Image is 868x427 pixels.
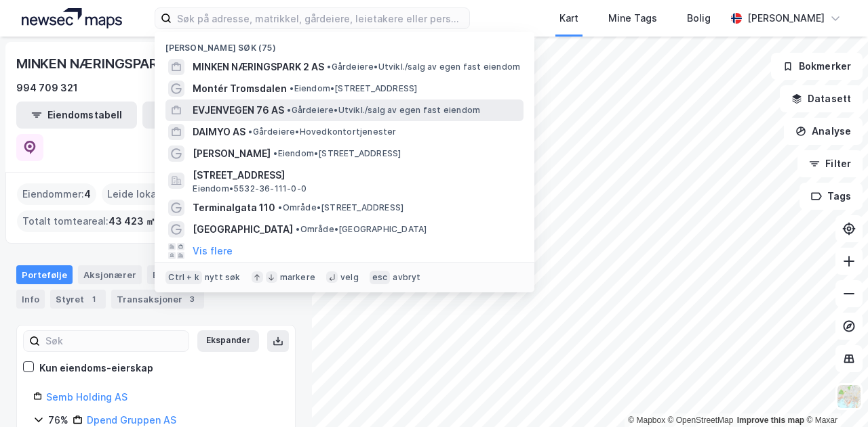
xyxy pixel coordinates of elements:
div: 994 709 321 [16,80,78,96]
a: Dpend Gruppen AS [87,414,176,426]
span: [STREET_ADDRESS] [193,167,518,183]
div: Eiendommer : [17,183,96,205]
div: markere [280,272,315,283]
span: [GEOGRAPHIC_DATA] [193,221,293,238]
a: OpenStreetMap [668,415,734,425]
button: Ekspander [197,330,259,352]
span: • [273,148,277,158]
div: Info [16,290,45,309]
div: Ctrl + k [165,271,202,284]
span: 43 423 ㎡ [108,213,155,229]
span: • [327,62,331,72]
button: Tags [800,183,863,210]
span: Gårdeiere • Hovedkontortjenester [248,127,396,137]
div: Totalt tomteareal : [17,210,161,232]
span: • [290,83,294,93]
span: MINKEN NÆRINGSPARK 2 AS [193,59,324,75]
span: 4 [84,186,91,202]
div: 3 [185,292,199,306]
span: Gårdeiere • Utvikl./salg av egen fast eiendom [327,62,520,72]
span: Gårdeiere • Utvikl./salg av egen fast eiendom [287,105,480,116]
span: • [287,105,291,115]
span: [PERSON_NAME] [193,145,271,162]
span: Montér Tromsdalen [193,81,287,97]
a: Improve this map [737,415,804,425]
div: esc [370,271,391,284]
span: DAIMYO AS [193,124,245,140]
div: Kontrollprogram for chat [800,362,868,427]
button: Leietakertabell [142,102,263,129]
span: Område • [STREET_ADDRESS] [278,202,403,213]
div: Portefølje [16,265,73,284]
span: • [296,224,300,234]
a: Semb Holding AS [46,391,127,403]
div: avbryt [393,272,420,283]
div: velg [340,272,359,283]
div: Kun eiendoms-eierskap [39,360,153,376]
span: Terminalgata 110 [193,200,275,216]
input: Søk på adresse, matrikkel, gårdeiere, leietakere eller personer [172,8,469,28]
input: Søk [40,331,189,351]
div: Styret [50,290,106,309]
div: Mine Tags [608,10,657,26]
button: Filter [797,150,863,177]
div: [PERSON_NAME] søk (75) [155,32,534,56]
button: Vis flere [193,243,233,259]
div: Aksjonærer [78,265,142,284]
button: Datasett [780,85,863,112]
span: Eiendom • 5532-36-111-0-0 [193,183,307,194]
span: Eiendom • [STREET_ADDRESS] [290,83,417,94]
div: Eiendommer [147,265,231,284]
div: MINKEN NÆRINGSPARK 2 AS [16,53,201,74]
span: Eiendom • [STREET_ADDRESS] [273,148,401,159]
span: EVJENVEGEN 76 AS [193,102,284,118]
span: • [278,202,282,212]
button: Eiendomstabell [16,102,137,129]
div: nytt søk [205,272,241,283]
button: Bokmerker [771,53,863,80]
div: 1 [87,292,100,306]
iframe: Chat Widget [800,362,868,427]
a: Mapbox [628,415,665,425]
button: Analyse [784,118,863,145]
div: Leide lokasjoner : [102,183,198,205]
div: Bolig [687,10,711,26]
span: Område • [GEOGRAPHIC_DATA] [296,224,427,235]
div: [PERSON_NAME] [747,10,825,26]
img: logo.a4113a55bc3d86da70a041830d287a7e.svg [22,8,122,28]
span: • [248,127,252,137]
div: Transaksjoner [111,290,204,309]
div: Kart [559,10,578,26]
